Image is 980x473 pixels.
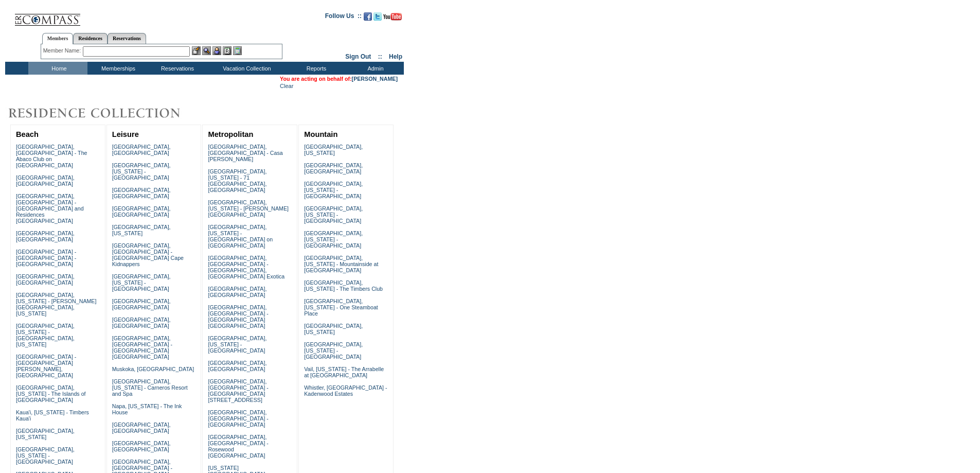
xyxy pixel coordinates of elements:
[42,33,74,44] a: Members
[112,242,184,267] a: [GEOGRAPHIC_DATA], [GEOGRAPHIC_DATA] - [GEOGRAPHIC_DATA] Cape Kidnappers
[208,434,268,459] a: [GEOGRAPHIC_DATA], [GEOGRAPHIC_DATA] - Rosewood [GEOGRAPHIC_DATA]
[28,62,87,75] td: Home
[87,62,147,75] td: Memberships
[304,298,378,317] a: [GEOGRAPHIC_DATA], [US_STATE] - One Steamboat Place
[108,33,146,44] a: Reservations
[383,13,402,21] img: Subscribe to our YouTube Channel
[112,378,188,397] a: [GEOGRAPHIC_DATA], [US_STATE] - Carneros Resort and Spa
[112,366,194,372] a: Muskoka, [GEOGRAPHIC_DATA]
[208,199,289,218] a: [GEOGRAPHIC_DATA], [US_STATE] - [PERSON_NAME][GEOGRAPHIC_DATA]
[208,409,268,428] a: [GEOGRAPHIC_DATA], [GEOGRAPHIC_DATA] - [GEOGRAPHIC_DATA]
[286,62,345,75] td: Reports
[16,130,39,138] a: Beach
[112,298,171,310] a: [GEOGRAPHIC_DATA], [GEOGRAPHIC_DATA]
[16,428,75,440] a: [GEOGRAPHIC_DATA], [US_STATE]
[16,273,75,286] a: [GEOGRAPHIC_DATA], [GEOGRAPHIC_DATA]
[352,76,398,82] a: [PERSON_NAME]
[112,162,171,181] a: [GEOGRAPHIC_DATA], [US_STATE] - [GEOGRAPHIC_DATA]
[208,224,273,249] a: [GEOGRAPHIC_DATA], [US_STATE] - [GEOGRAPHIC_DATA] on [GEOGRAPHIC_DATA]
[16,384,86,403] a: [GEOGRAPHIC_DATA], [US_STATE] - The Islands of [GEOGRAPHIC_DATA]
[73,33,108,44] a: Residences
[112,335,172,360] a: [GEOGRAPHIC_DATA], [GEOGRAPHIC_DATA] - [GEOGRAPHIC_DATA] [GEOGRAPHIC_DATA]
[389,53,402,60] a: Help
[208,360,266,372] a: [GEOGRAPHIC_DATA], [GEOGRAPHIC_DATA]
[112,440,171,452] a: [GEOGRAPHIC_DATA], [GEOGRAPHIC_DATA]
[373,15,382,22] a: Follow us on Twitter
[5,103,206,124] img: Destinations by Exclusive Resorts
[304,144,363,156] a: [GEOGRAPHIC_DATA], [US_STATE]
[112,403,182,415] a: Napa, [US_STATE] - The Ink House
[112,130,139,138] a: Leisure
[345,62,404,75] td: Admin
[304,205,363,224] a: [GEOGRAPHIC_DATA], [US_STATE] - [GEOGRAPHIC_DATA]
[112,422,171,434] a: [GEOGRAPHIC_DATA], [GEOGRAPHIC_DATA]
[383,15,402,22] a: Subscribe to our YouTube Channel
[208,168,266,193] a: [GEOGRAPHIC_DATA], [US_STATE] - 71 [GEOGRAPHIC_DATA], [GEOGRAPHIC_DATA]
[112,144,171,156] a: [GEOGRAPHIC_DATA], [GEOGRAPHIC_DATA]
[16,193,84,224] a: [GEOGRAPHIC_DATA], [GEOGRAPHIC_DATA] - [GEOGRAPHIC_DATA] and Residences [GEOGRAPHIC_DATA]
[16,249,76,267] a: [GEOGRAPHIC_DATA] - [GEOGRAPHIC_DATA] - [GEOGRAPHIC_DATA]
[208,255,284,279] a: [GEOGRAPHIC_DATA], [GEOGRAPHIC_DATA] - [GEOGRAPHIC_DATA], [GEOGRAPHIC_DATA] Exotica
[233,46,242,55] img: b_calculator.gif
[5,15,13,16] img: i.gif
[304,366,384,378] a: Vail, [US_STATE] - The Arrabelle at [GEOGRAPHIC_DATA]
[14,5,81,26] img: Compass Home
[16,446,75,465] a: [GEOGRAPHIC_DATA], [US_STATE] - [GEOGRAPHIC_DATA]
[16,230,75,242] a: [GEOGRAPHIC_DATA], [GEOGRAPHIC_DATA]
[112,187,171,199] a: [GEOGRAPHIC_DATA], [GEOGRAPHIC_DATA]
[16,323,75,347] a: [GEOGRAPHIC_DATA], [US_STATE] - [GEOGRAPHIC_DATA], [US_STATE]
[208,335,266,354] a: [GEOGRAPHIC_DATA], [US_STATE] - [GEOGRAPHIC_DATA]
[16,409,89,422] a: Kaua'i, [US_STATE] - Timbers Kaua'i
[16,144,87,168] a: [GEOGRAPHIC_DATA], [GEOGRAPHIC_DATA] - The Abaco Club on [GEOGRAPHIC_DATA]
[304,162,363,174] a: [GEOGRAPHIC_DATA], [GEOGRAPHIC_DATA]
[208,144,282,162] a: [GEOGRAPHIC_DATA], [GEOGRAPHIC_DATA] - Casa [PERSON_NAME]
[345,53,371,60] a: Sign Out
[378,53,382,60] span: ::
[192,46,201,55] img: b_edit.gif
[208,378,268,403] a: [GEOGRAPHIC_DATA], [GEOGRAPHIC_DATA] - [GEOGRAPHIC_DATA][STREET_ADDRESS]
[304,384,387,397] a: Whistler, [GEOGRAPHIC_DATA] - Kadenwood Estates
[202,46,211,55] img: View
[325,11,362,24] td: Follow Us ::
[304,323,363,335] a: [GEOGRAPHIC_DATA], [US_STATE]
[373,12,382,21] img: Follow us on Twitter
[304,279,383,292] a: [GEOGRAPHIC_DATA], [US_STATE] - The Timbers Club
[16,292,97,317] a: [GEOGRAPHIC_DATA], [US_STATE] - [PERSON_NAME][GEOGRAPHIC_DATA], [US_STATE]
[304,341,363,360] a: [GEOGRAPHIC_DATA], [US_STATE] - [GEOGRAPHIC_DATA]
[280,76,398,82] span: You are acting on behalf of:
[280,83,293,89] a: Clear
[16,354,76,378] a: [GEOGRAPHIC_DATA] - [GEOGRAPHIC_DATA][PERSON_NAME], [GEOGRAPHIC_DATA]
[212,46,221,55] img: Impersonate
[304,230,363,249] a: [GEOGRAPHIC_DATA], [US_STATE] - [GEOGRAPHIC_DATA]
[16,174,75,187] a: [GEOGRAPHIC_DATA], [GEOGRAPHIC_DATA]
[208,304,268,329] a: [GEOGRAPHIC_DATA], [GEOGRAPHIC_DATA] - [GEOGRAPHIC_DATA] [GEOGRAPHIC_DATA]
[206,62,286,75] td: Vacation Collection
[304,255,378,273] a: [GEOGRAPHIC_DATA], [US_STATE] - Mountainside at [GEOGRAPHIC_DATA]
[43,46,83,55] div: Member Name:
[112,317,171,329] a: [GEOGRAPHIC_DATA], [GEOGRAPHIC_DATA]
[304,181,363,199] a: [GEOGRAPHIC_DATA], [US_STATE] - [GEOGRAPHIC_DATA]
[208,130,253,138] a: Metropolitan
[147,62,206,75] td: Reservations
[112,224,171,236] a: [GEOGRAPHIC_DATA], [US_STATE]
[112,273,171,292] a: [GEOGRAPHIC_DATA], [US_STATE] - [GEOGRAPHIC_DATA]
[208,286,266,298] a: [GEOGRAPHIC_DATA], [GEOGRAPHIC_DATA]
[223,46,231,55] img: Reservations
[364,12,372,21] img: Become our fan on Facebook
[304,130,337,138] a: Mountain
[112,205,171,218] a: [GEOGRAPHIC_DATA], [GEOGRAPHIC_DATA]
[364,15,372,22] a: Become our fan on Facebook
